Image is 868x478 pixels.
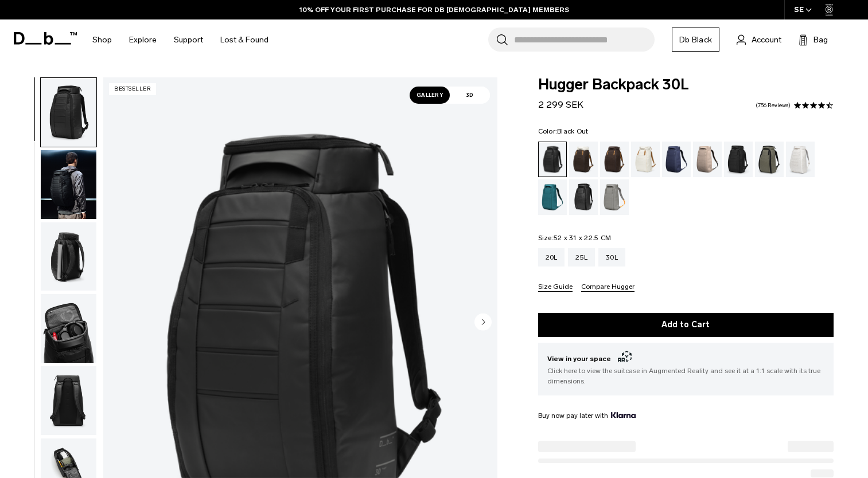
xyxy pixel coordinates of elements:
a: Cappuccino [569,142,598,177]
a: Charcoal Grey [724,142,753,177]
img: Hugger Backpack 30L Black Out [41,222,96,291]
img: {"height" => 20, "alt" => "Klarna"} [611,412,636,418]
button: Hugger Backpack 30L Black Out [40,77,97,147]
a: Lost & Found [220,19,268,60]
a: Black Out [538,142,567,177]
button: Size Guide [538,283,573,292]
span: Gallery [410,87,450,104]
a: 30L [598,248,625,267]
a: Oatmilk [631,142,660,177]
a: Account [737,33,781,46]
span: 3D [450,87,490,104]
a: Support [174,19,203,60]
a: 25L [568,248,595,267]
a: Fogbow Beige [693,142,722,177]
button: Hugger Backpack 30L Black Out [40,293,97,363]
img: Hugger Backpack 30L Black Out [41,366,96,435]
a: 10% OFF YOUR FIRST PURCHASE FOR DB [DEMOGRAPHIC_DATA] MEMBERS [299,5,569,15]
a: Clean Slate [786,142,815,177]
a: Sand Grey [600,179,629,215]
span: Account [752,34,781,46]
span: Bag [813,34,828,46]
button: Compare Hugger [581,283,635,292]
span: Hugger Backpack 30L [538,77,834,92]
button: Hugger Backpack 30L Black Out [40,222,97,292]
a: Midnight Teal [538,179,567,215]
a: Forest Green [755,142,784,177]
a: Espresso [600,142,629,177]
a: 20L [538,248,565,267]
a: Reflective Black [569,179,598,215]
img: Hugger Backpack 30L Black Out [41,78,96,147]
img: Hugger Backpack 30L Black Out [41,150,96,219]
img: Hugger Backpack 30L Black Out [41,294,96,363]
a: Shop [92,19,112,60]
p: Bestseller [109,83,156,95]
span: 2 299 SEK [538,99,583,110]
span: Click here to view the suitcase in Augmented Reality and see it at a 1:1 scale with its true dime... [547,366,824,386]
span: Black Out [557,127,588,135]
button: Add to Cart [538,313,834,337]
a: Explore [129,19,157,60]
button: Hugger Backpack 30L Black Out [40,150,97,220]
a: 756 reviews [756,103,791,108]
button: Next slide [474,313,492,332]
legend: Size: [538,234,612,241]
a: Db Black [672,28,719,52]
span: View in your space [547,352,824,366]
button: Hugger Backpack 30L Black Out [40,366,97,436]
button: View in your space Click here to view the suitcase in Augmented Reality and see it at a 1:1 scale... [538,343,834,395]
button: Bag [799,33,828,46]
legend: Color: [538,128,589,135]
span: Buy now pay later with [538,410,636,421]
nav: Main Navigation [84,19,277,60]
a: Blue Hour [662,142,691,177]
span: 52 x 31 x 22.5 CM [554,234,611,242]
